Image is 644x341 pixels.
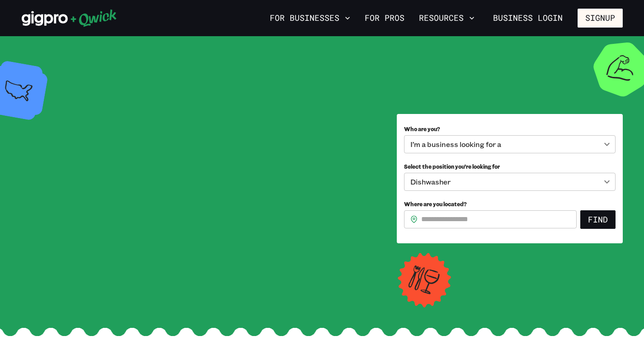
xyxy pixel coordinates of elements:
[404,125,440,133] span: Who are you?
[266,10,354,26] button: For Businesses
[485,9,570,28] a: Business Login
[404,200,467,208] span: Where are you located?
[404,163,500,170] span: Select the position you’re looking for
[404,135,616,153] div: I’m a business looking for a
[404,173,616,191] div: Dishwasher
[361,10,408,26] a: For Pros
[580,210,616,229] button: Find
[578,9,623,28] button: Signup
[415,10,478,26] button: Resources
